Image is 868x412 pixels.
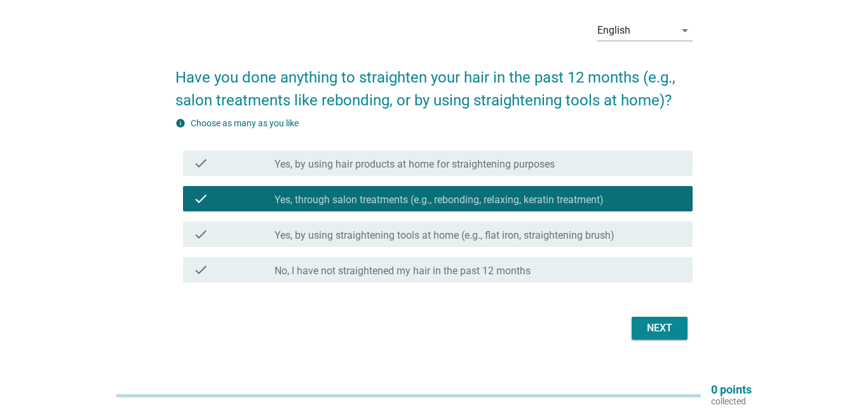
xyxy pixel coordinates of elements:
[193,227,208,242] i: check
[193,156,208,171] i: check
[597,25,630,36] div: English
[642,321,677,336] div: Next
[175,118,186,128] i: info
[193,262,208,277] i: check
[275,229,614,242] label: Yes, by using straightening tools at home (e.g., flat iron, straightening brush)
[193,191,208,206] i: check
[711,384,752,395] p: 0 points
[175,53,693,112] h2: Have you done anything to straighten your hair in the past 12 months (e.g., salon treatments like...
[275,194,604,206] label: Yes, through salon treatments (e.g., rebonding, relaxing, keratin treatment)
[711,395,752,407] p: collected
[275,158,555,171] label: Yes, by using hair products at home for straightening purposes
[191,118,299,128] label: Choose as many as you like
[677,23,693,38] i: arrow_drop_down
[275,265,531,277] label: No, I have not straightened my hair in the past 12 months
[632,317,688,340] button: Next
